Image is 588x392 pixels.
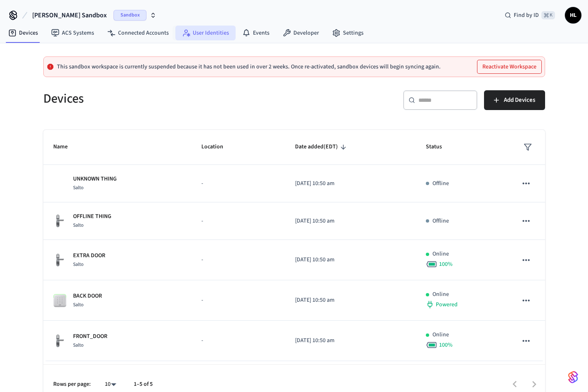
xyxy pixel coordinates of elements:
[295,179,406,188] p: [DATE] 10:50 am
[53,214,66,228] img: salto_escutcheon_pin
[541,11,555,19] span: ⌘ K
[432,290,449,299] p: Online
[568,371,578,384] img: SeamLogoGradient.69752ec5.svg
[32,10,107,20] span: [PERSON_NAME] Sandbox
[276,26,326,40] a: Developer
[432,179,449,188] p: Offline
[73,342,84,349] span: Salto
[134,380,153,389] p: 1–5 of 5
[73,212,111,221] p: OFFLINE THING
[73,261,84,268] span: Salto
[53,334,66,348] img: salto_escutcheon_pin
[201,256,275,264] p: -
[436,300,458,309] span: Powered
[101,378,120,390] div: 10
[432,217,449,225] p: Offline
[201,141,234,153] span: Location
[53,380,91,389] p: Rows per page:
[295,296,406,305] p: [DATE] 10:50 am
[201,336,275,345] p: -
[439,260,453,268] span: 100 %
[477,60,541,73] button: Reactivate Workspace
[326,26,370,40] a: Settings
[175,26,236,40] a: User Identities
[295,217,406,225] p: [DATE] 10:50 am
[113,10,146,21] span: Sandbox
[514,11,539,19] span: Find by ID
[432,250,449,258] p: Online
[53,141,78,153] span: Name
[565,7,581,23] button: HL
[73,251,105,260] p: EXTRA DOOR
[201,179,275,188] p: -
[504,95,535,106] span: Add Devices
[45,26,101,40] a: ACS Systems
[2,26,45,40] a: Devices
[201,296,275,305] p: -
[439,341,453,349] span: 100 %
[73,175,117,183] p: UNKNOWN THING
[432,331,449,339] p: Online
[566,8,581,23] span: HL
[201,217,275,225] p: -
[101,26,175,40] a: Connected Accounts
[73,184,84,191] span: Salto
[57,63,441,70] p: This sandbox workspace is currently suspended because it has not been used in over 2 weeks. Once ...
[295,141,349,153] span: Date added(EDT)
[295,256,406,264] p: [DATE] 10:50 am
[43,130,545,361] table: sticky table
[498,8,562,23] div: Find by ID⌘ K
[73,292,102,300] p: BACK DOOR
[53,294,66,307] img: salto_wallreader_pin
[426,141,453,153] span: Status
[43,90,289,107] h5: Devices
[484,90,545,110] button: Add Devices
[295,336,406,345] p: [DATE] 10:50 am
[73,301,84,308] span: Salto
[236,26,276,40] a: Events
[53,253,66,267] img: salto_escutcheon_pin
[73,332,107,341] p: FRONT_DOOR
[73,222,84,229] span: Salto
